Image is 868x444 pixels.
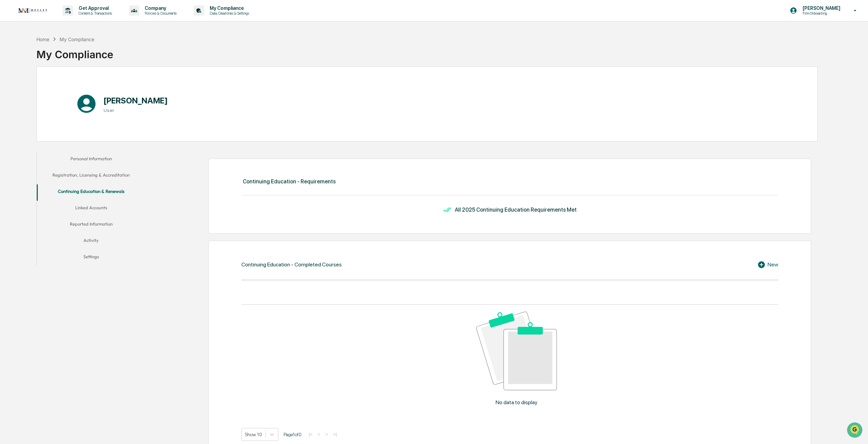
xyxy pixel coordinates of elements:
p: [PERSON_NAME] [797,5,844,11]
span: Page 1 of 0 [284,432,302,437]
p: Company [139,5,180,11]
p: Content & Transactions [73,11,115,16]
div: All 2025 Continuing Education Requirements Met [455,207,577,213]
div: Start new chat [23,52,112,59]
p: How can we help? [7,14,124,25]
p: No data to display [496,399,537,406]
span: Attestations [56,86,84,93]
div: My Compliance [60,36,94,42]
p: My Compliance [204,5,253,11]
div: Continuing Education - Completed Courses [241,261,342,268]
button: Continuing Education & Renewals [37,184,146,201]
p: Firm Onboarding [797,11,844,16]
iframe: Open customer support [846,422,865,440]
div: 🖐️ [7,86,12,92]
button: > [323,431,330,437]
h3: User [103,108,168,113]
div: secondary tabs example [37,152,146,266]
div: New [757,261,778,269]
button: Settings [37,250,146,266]
a: 🖐️Preclearance [4,83,47,95]
div: 🗄️ [49,86,55,92]
span: Preclearance [14,86,44,93]
button: Reported Information [37,217,146,233]
a: 🗄️Attestations [47,83,87,95]
button: |< [307,431,315,437]
div: We're available if you need us! [23,59,86,64]
button: < [316,431,322,437]
a: Powered byPylon [48,115,82,120]
h1: [PERSON_NAME] [103,96,168,105]
div: Home [36,36,49,42]
img: No data [476,312,557,390]
div: My Compliance [36,43,113,61]
div: 🔎 [7,99,12,105]
p: Get Approval [73,5,115,11]
button: Registration, Licensing & Accreditation [37,168,146,184]
button: Activity [37,233,146,250]
span: Pylon [68,115,82,120]
a: 🔎Data Lookup [4,96,46,108]
button: Linked Accounts [37,201,146,217]
p: Policies & Documents [139,11,180,16]
button: Start new chat [116,54,124,62]
img: logo [16,6,49,15]
button: Personal Information [37,152,146,168]
span: Data Lookup [14,99,43,105]
p: Data, Deadlines & Settings [204,11,253,16]
div: Continuing Education - Requirements [243,178,336,185]
button: >| [331,431,339,437]
img: 1746055101610-c473b297-6a78-478c-a979-82029cc54cd1 [7,52,19,64]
